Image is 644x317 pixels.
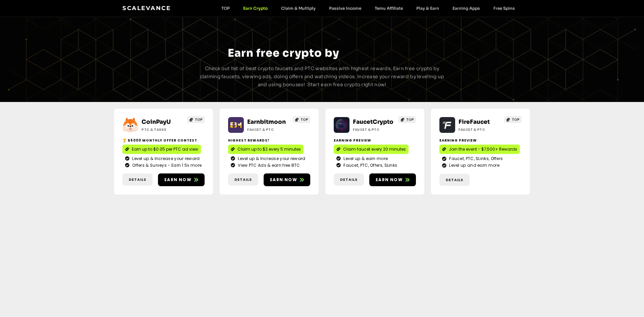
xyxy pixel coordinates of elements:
span: Level up and earn more [447,162,499,168]
a: Earn now [264,173,310,186]
a: FireFaucet [459,118,490,125]
span: Earn now [164,177,192,183]
span: Details [446,177,463,183]
a: Earnbitmoon [247,118,286,125]
a: TOP [293,116,310,123]
span: Level up & Increase your reward [236,156,305,162]
span: Claim faucet every 20 minutes [343,146,406,152]
a: TOP [187,116,205,123]
h2: Highest Rewards! [228,138,310,143]
a: Claim & Multiply [274,6,322,11]
a: TOP [504,116,522,123]
span: TOP [301,117,308,122]
h2: Earning Preview [439,138,522,143]
a: Earn now [158,173,205,186]
span: Details [340,177,358,182]
span: Offers & Surveys - Earn 1.5x more [130,162,202,168]
span: Earn free crypto by [228,46,339,60]
span: TOP [195,117,203,122]
span: Claim up to $2 every 5 minutes [237,146,301,152]
a: Earn now [369,173,416,186]
span: View PTC Ads & earn free BTC [236,162,300,168]
span: Details [234,177,252,182]
a: Play & Earn [410,6,446,11]
span: Earn now [376,177,403,183]
a: Passive Income [322,6,368,11]
span: TOP [406,117,414,122]
span: Faucet, PTC, SLinks, Offers [447,156,503,162]
nav: Menu [215,6,522,11]
a: Details [228,173,258,186]
span: TOP [512,117,520,122]
h2: Faucet & PTC [247,127,289,132]
h2: Faucet & PTC [459,127,500,132]
a: Earn up to $0.05 per PTC ad view [122,145,201,154]
a: Claim up to $2 every 5 minutes [228,145,304,154]
a: Details [122,173,153,186]
p: Check out list of best crypto faucets and PTC websites with highest rewards. Earn free crypto by ... [197,65,447,89]
span: Level up & earn more [342,156,388,162]
h2: ptc & Tasks [142,127,183,132]
a: Claim faucet every 20 minutes [334,145,409,154]
a: Details [439,174,470,186]
a: TOP [215,6,236,11]
span: Details [129,177,146,182]
h2: 🏆 $5000 Monthly Offer contest [122,138,205,143]
a: Join the event - $7,500+ Rewards [439,145,520,154]
h2: Faucet & PTC [353,127,395,132]
h2: Earning Preview [334,138,416,143]
span: Earn up to $0.05 per PTC ad view [132,146,198,152]
span: Join the event - $7,500+ Rewards [449,146,517,152]
a: Earning Apps [446,6,487,11]
span: Level up & Increase your reward [130,156,200,162]
a: CoinPayU [142,118,171,125]
a: Temu Affiliate [368,6,410,11]
a: Details [334,173,364,186]
span: Faucet, PTC, Offers, SLinks [342,162,397,168]
a: Free Spins [487,6,522,11]
span: Earn now [270,177,297,183]
a: Earn Crypto [236,6,274,11]
a: FaucetCrypto [353,118,393,125]
a: TOP [398,116,416,123]
a: Scalevance [122,5,171,11]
